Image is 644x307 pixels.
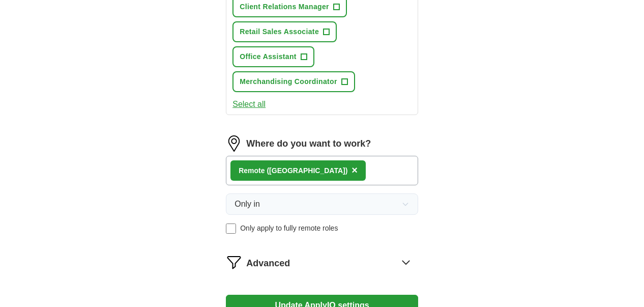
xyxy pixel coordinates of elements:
[232,21,337,42] button: Retail Sales Associate
[232,71,355,92] button: Merchandising Coordinator
[240,26,319,37] span: Retail Sales Associate
[226,135,242,152] img: location.png
[239,165,347,176] div: Remote ([GEOGRAPHIC_DATA])
[352,163,358,178] button: ×
[240,2,329,12] span: Client Relations Manager
[226,193,418,215] button: Only in
[226,254,242,270] img: filter
[240,51,297,62] span: Office Assistant
[246,257,290,270] span: Advanced
[226,224,236,234] input: Only apply to fully remote roles
[232,46,314,67] button: Office Assistant
[235,198,260,210] span: Only in
[240,223,338,234] span: Only apply to fully remote roles
[232,98,266,110] button: Select all
[246,137,371,151] label: Where do you want to work?
[240,76,337,87] span: Merchandising Coordinator
[352,164,358,176] span: ×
